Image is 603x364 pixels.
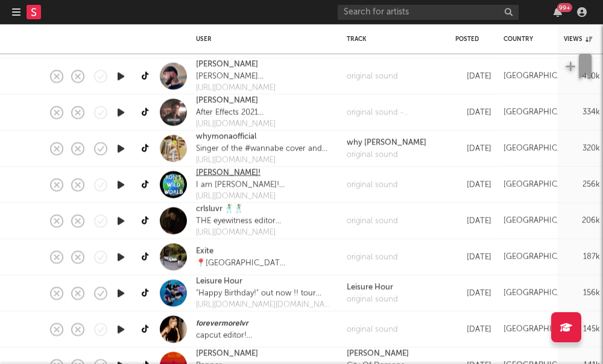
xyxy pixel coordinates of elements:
div: [GEOGRAPHIC_DATA] [504,141,585,155]
div: [DATE] [455,141,491,155]
a: Leisure Hour [347,281,398,293]
div: [GEOGRAPHIC_DATA] [504,322,585,336]
a: original sound [347,251,398,263]
div: [GEOGRAPHIC_DATA] [504,69,585,83]
div: 256k [564,177,600,192]
div: Singer of the #wannabe cover and more 💋 LA 🫶🏽 [196,143,335,155]
div: Country [504,36,546,43]
a: [PERSON_NAME] [196,95,258,107]
div: Posted [455,36,485,43]
div: "Happy Birthday!" out now !! tour dates 👇 [196,287,335,300]
div: 206k [564,213,600,228]
div: 156k [564,286,600,300]
a: original sound [347,293,398,305]
div: 99 + [557,3,572,12]
div: [PERSON_NAME] 😜UK Garage😜 🔥Live DJ Mixes🔥 💯ThrowBacks💯 ⬇️Socials & Soundcloud⬇️ [196,71,294,83]
div: After Effects 2021 @𝐸𝓁𝒾𝓈𝒶 HG🥀🌹 DM for music promos Payhip & Discord ⬇️ [196,107,276,119]
a: original sound [347,71,398,83]
div: I am [PERSON_NAME]! My song "here come the fun!" available everywhere now! [196,179,335,191]
div: [DATE] [455,213,491,228]
a: original sound [347,148,426,160]
div: 334k [564,105,600,119]
a: Leisure Hour [196,275,242,287]
div: [DATE] [455,177,491,192]
div: capcut editor! i <3 [PERSON_NAME] & tsitp 💌 [196,329,298,341]
div: [DATE] [455,69,491,83]
div: [GEOGRAPHIC_DATA] [504,213,585,228]
a: [URL][DOMAIN_NAME] [196,82,294,94]
div: Views [564,36,592,43]
div: [DATE] [455,105,491,119]
div: [DATE] [455,249,491,264]
a: why [PERSON_NAME] [347,137,426,149]
div: [DATE] [455,286,491,300]
a: [URL][DOMAIN_NAME] [196,118,276,130]
div: [PERSON_NAME] [347,348,409,360]
div: User [196,36,329,43]
div: [GEOGRAPHIC_DATA] [504,177,585,192]
div: 320k [564,141,600,155]
a: [PERSON_NAME] [196,58,258,71]
a: whymonaofficial [196,131,256,143]
a: original sound [347,215,398,227]
a: 𝙛𝙤𝙧𝙚𝙫𝙚𝙧𝙢𝙤𝙧𝙚𝙡𝙫𝙧 [196,318,248,330]
a: [URL][DOMAIN_NAME] [196,154,335,166]
a: original sound - [PERSON_NAME] [347,107,443,119]
a: [PERSON_NAME] [196,348,258,360]
div: [GEOGRAPHIC_DATA] [504,249,585,264]
button: 99+ [554,7,562,17]
a: [PERSON_NAME]! [196,167,260,179]
div: [DATE] [455,322,491,336]
a: [URL][DOMAIN_NAME][DOMAIN_NAME] [196,299,335,311]
div: 145k [564,322,600,336]
a: original sound [347,179,398,191]
a: crlsluvr 🕺🕺 [196,203,244,215]
div: Track [347,36,437,43]
a: [URL][DOMAIN_NAME] [196,190,335,202]
a: original sound [347,324,398,336]
a: [URL][DOMAIN_NAME] [196,227,297,239]
a: Exite [196,245,213,257]
div: THE eyewitness editor THANK U FOR 35k‼️ my scenepacks & audio acc ⬇️ [196,215,297,227]
input: Search for artists [338,5,519,20]
div: [GEOGRAPHIC_DATA] [504,286,585,300]
div: [GEOGRAPHIC_DATA] [504,105,585,119]
div: 187k [564,249,600,264]
div: 📍[GEOGRAPHIC_DATA] 📸:Sony a6700 📩Dm for shoots Media for @Torquetourss [196,257,288,269]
